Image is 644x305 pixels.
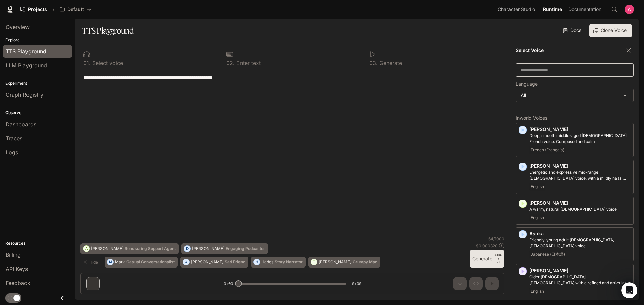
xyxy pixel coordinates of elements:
[476,243,498,249] p: $ 0.000320
[529,267,631,274] p: [PERSON_NAME]
[516,116,634,120] p: Inworld Voices
[529,200,631,206] p: [PERSON_NAME]
[353,260,377,264] p: Grumpy Man
[529,214,545,222] span: English
[192,247,224,251] p: [PERSON_NAME]
[488,236,504,242] p: 64 / 1000
[261,260,273,264] p: Hades
[498,5,535,14] span: Character Studio
[529,237,631,249] p: Friendly, young adult Japanese female voice
[251,257,306,268] button: HHadesStory Narrator
[529,230,631,237] p: Asuka
[125,247,176,251] p: Reassuring Support Agent
[17,3,50,16] a: Go to projects
[275,260,303,264] p: Story Narrator
[529,250,566,258] span: Japanese (日本語)
[470,250,504,268] button: GenerateCTRL +⏎
[529,169,631,181] p: Energetic and expressive mid-range male voice, with a mildly nasal quality
[561,24,584,37] a: Docs
[543,5,562,14] span: Runtime
[529,183,545,191] span: English
[107,257,113,268] div: M
[80,257,102,268] button: Hide
[82,24,134,37] h1: TTS Playground
[80,243,179,254] button: A[PERSON_NAME]Reassuring Support Agent
[623,3,636,16] button: User avatar
[180,257,248,268] button: O[PERSON_NAME]Sad Friend
[566,3,606,16] a: Documentation
[540,3,565,16] a: Runtime
[57,3,94,16] button: All workspaces
[625,5,634,14] img: User avatar
[529,206,631,212] p: A warm, natural female voice
[91,247,123,251] p: [PERSON_NAME]
[254,257,260,268] div: H
[50,6,57,13] div: /
[378,60,402,66] p: Generate
[83,60,91,66] p: 0 1 .
[181,243,268,254] button: D[PERSON_NAME]Engaging Podcaster
[495,3,540,16] a: Character Studio
[226,60,235,66] p: 0 2 .
[516,89,633,102] div: All
[308,257,380,268] button: T[PERSON_NAME]Grumpy Man
[67,7,84,12] p: Default
[529,287,545,295] span: English
[225,260,245,264] p: Sad Friend
[105,257,178,268] button: MMarkCasual Conversationalist
[226,247,265,251] p: Engaging Podcaster
[115,260,125,264] p: Mark
[529,274,631,286] p: Older British male with a refined and articulate voice
[516,82,538,86] p: Language
[529,126,631,133] p: [PERSON_NAME]
[183,257,189,268] div: O
[91,60,123,66] p: Select voice
[369,60,378,66] p: 0 3 .
[235,60,261,66] p: Enter text
[191,260,223,264] p: [PERSON_NAME]
[319,260,351,264] p: [PERSON_NAME]
[529,163,631,169] p: [PERSON_NAME]
[589,24,632,37] button: Clone Voice
[126,260,175,264] p: Casual Conversationalist
[568,5,601,14] span: Documentation
[608,3,621,16] button: Open Command Menu
[495,253,502,261] p: CTRL +
[529,146,566,154] span: French (Français)
[495,253,502,265] p: ⏎
[311,257,317,268] div: T
[28,7,47,12] span: Projects
[529,133,631,145] p: Deep, smooth middle-aged male French voice. Composed and calm
[83,243,89,254] div: A
[621,282,637,298] iframe: Intercom live chat
[184,243,190,254] div: D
